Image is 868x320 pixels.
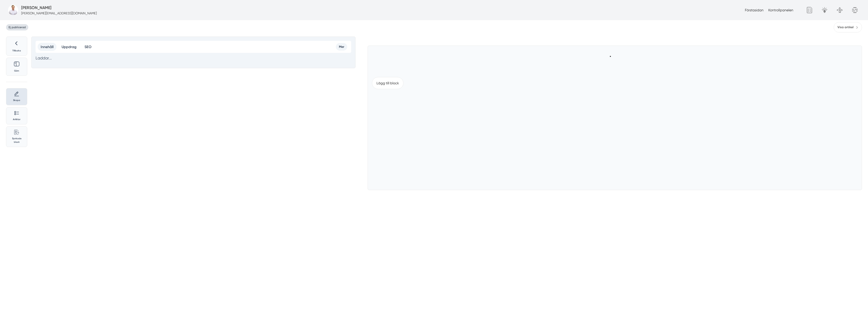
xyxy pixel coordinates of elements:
[21,11,97,16] p: [PERSON_NAME][EMAIL_ADDRESS][DOMAIN_NAME]
[336,43,347,51] button: Mer
[9,49,24,52] p: Tillbaka
[372,77,403,89] button: Lägg till block
[8,5,18,15] img: foretagsbild-pa-smartproduktion-en-webbyraer-i-dalarnas-lan.jpg
[36,55,351,61] p: Laddar...
[59,43,79,51] button: Uppdrag
[745,8,764,12] a: Förstasidan
[9,98,24,102] p: Skapa
[6,24,28,30] span: Ej publicerad
[9,118,24,121] p: Artiklar
[9,137,24,144] p: Synkade block
[768,8,793,12] a: Kontrollpanelen
[9,69,24,73] p: Göm
[38,43,57,51] button: Innehåll
[21,5,51,11] h5: Administratör
[837,25,854,30] span: Visa artikel
[834,22,862,32] a: Visa artikel
[82,43,94,51] button: SEO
